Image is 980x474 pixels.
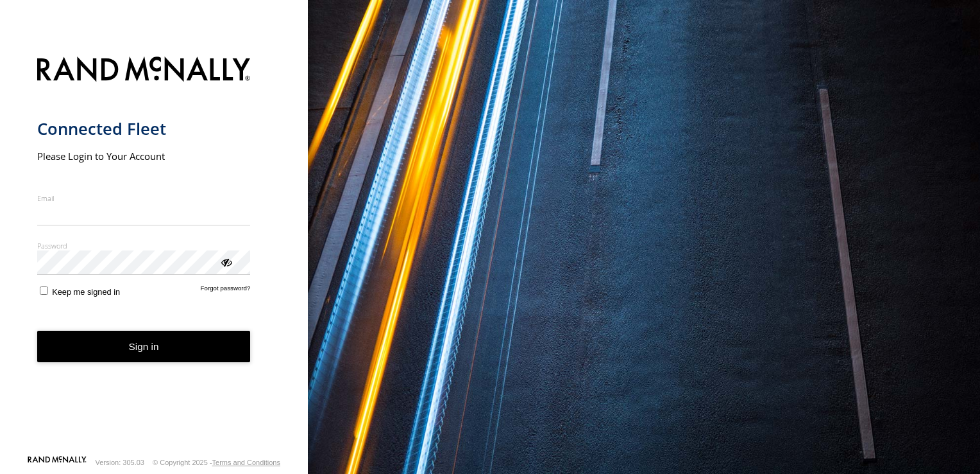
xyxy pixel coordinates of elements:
[37,241,251,250] label: Password
[37,118,251,139] h1: Connected Fleet
[28,456,87,469] a: Visit our Website
[96,459,144,466] div: Version: 305.03
[37,331,251,362] button: Sign in
[52,287,120,297] span: Keep me signed in
[37,49,271,455] form: main
[37,193,251,203] label: Email
[37,54,251,87] img: Rand McNally
[201,285,251,297] a: Forgot password?
[153,459,280,466] div: © Copyright 2025 -
[219,255,232,268] div: ViewPassword
[40,286,48,295] input: Keep me signed in
[37,150,251,162] h2: Please Login to Your Account
[212,459,280,466] a: Terms and Conditions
